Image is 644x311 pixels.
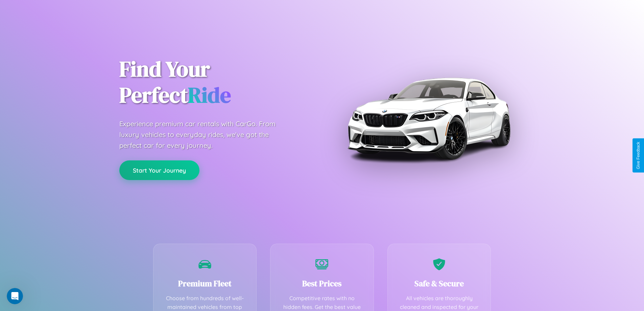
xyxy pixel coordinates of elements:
h3: Safe & Secure [398,278,481,289]
p: Experience premium car rentals with CarGo. From luxury vehicles to everyday rides, we've got the ... [119,118,288,151]
iframe: Intercom live chat [7,288,23,304]
img: Premium BMW car rental vehicle [344,34,513,203]
h3: Premium Fleet [164,278,246,289]
button: Start Your Journey [119,160,199,180]
h1: Find Your Perfect [119,56,312,108]
h3: Best Prices [281,278,363,289]
div: Give Feedback [636,142,641,169]
span: Ride [188,80,231,110]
